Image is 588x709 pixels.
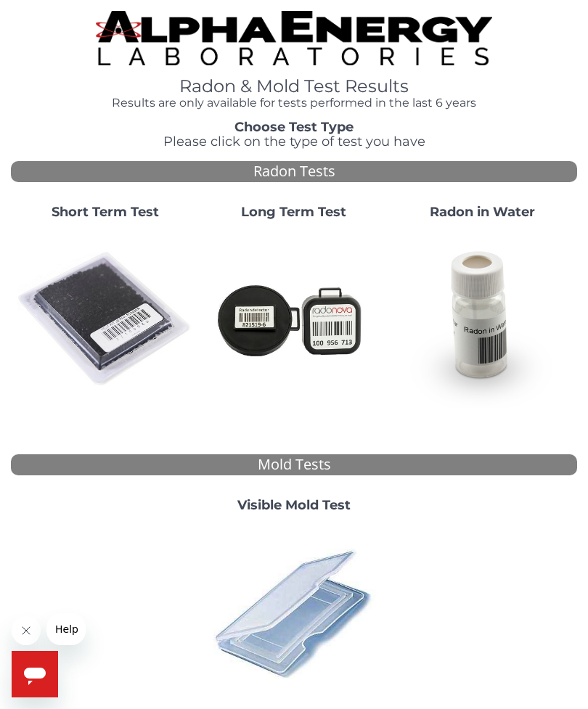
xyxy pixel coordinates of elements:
[241,204,346,220] strong: Long Term Test
[12,651,58,697] iframe: Button to launch messaging window
[96,97,492,110] h4: Results are only available for tests performed in the last 6 years
[46,613,86,645] iframe: Message from company
[96,77,492,96] h1: Radon & Mold Test Results
[205,231,383,408] img: Radtrak2vsRadtrak3.jpg
[394,231,571,408] img: RadoninWater.jpg
[12,616,41,645] iframe: Close message
[234,119,354,135] strong: Choose Test Type
[237,497,351,513] strong: Visible Mold Test
[11,161,577,182] div: Radon Tests
[17,231,194,408] img: ShortTerm.jpg
[96,11,492,65] img: TightCrop.jpg
[52,204,159,220] strong: Short Term Test
[430,204,535,220] strong: Radon in Water
[11,454,577,475] div: Mold Tests
[163,134,425,149] span: Please click on the type of test you have
[205,525,383,702] img: PI42764010.jpg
